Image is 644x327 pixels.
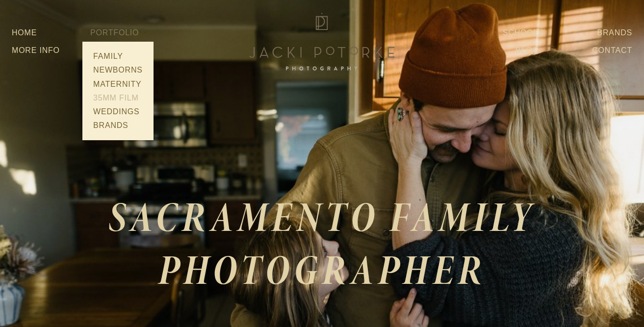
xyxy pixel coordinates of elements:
a: Maternity [90,77,146,91]
a: Newborns [90,63,146,77]
a: Blog [515,42,539,59]
img: Jacki Potorke Sacramento Family Photographer [243,10,400,73]
a: Home [12,24,37,42]
a: More Info [12,42,60,59]
a: 35mm Film [90,91,146,105]
a: Portfolio [90,28,139,37]
a: Weddings [90,105,146,119]
a: Schools [503,24,544,42]
a: Brands [90,119,146,132]
a: Brands [597,24,632,42]
em: SACRAMENTO FAMILY PHOTOGRAPHER [108,188,547,298]
a: Family [90,50,146,63]
a: Contact [592,42,632,59]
